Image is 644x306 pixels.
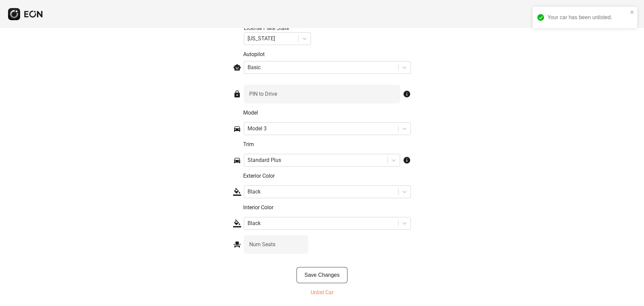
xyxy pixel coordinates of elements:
[403,90,411,98] span: info
[311,289,333,297] p: Unlist Car
[233,219,241,227] span: format_color_fill
[630,9,635,15] button: close
[297,267,348,283] button: Save Changes
[233,188,241,196] span: format_color_fill
[243,109,411,117] p: Model
[233,90,241,98] span: lock
[244,24,311,32] div: License Plate State
[243,172,411,180] p: Exterior Color
[243,50,411,58] p: Autopilot
[233,125,241,133] span: directions_car
[233,156,241,164] span: directions_car
[233,241,241,249] span: event_seat
[243,204,411,212] p: Interior Color
[233,63,241,72] span: smart_toy
[403,156,411,164] span: info
[249,90,277,98] label: PIN to Drive
[547,13,628,21] div: Your car has been unlisted.
[249,241,275,249] label: Num Seats
[243,140,411,148] p: Trim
